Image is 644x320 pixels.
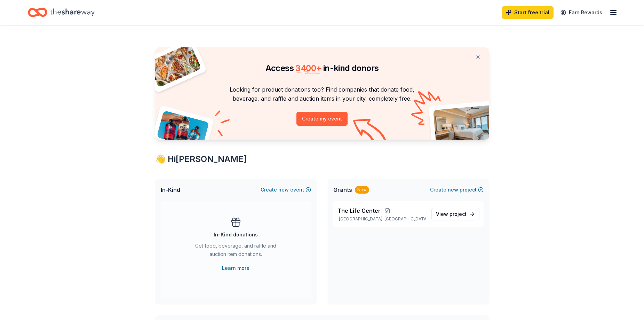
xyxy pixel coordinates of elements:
button: Create my event [296,112,348,126]
div: Get food, beverage, and raffle and auction item donations. [189,242,283,261]
button: Createnewproject [430,186,484,194]
div: New [355,186,369,194]
p: [GEOGRAPHIC_DATA], [GEOGRAPHIC_DATA] [337,216,426,222]
span: Access in-kind donors [265,63,379,73]
a: View project [431,208,479,220]
span: In-Kind [161,186,180,194]
a: Earn Rewards [556,6,606,19]
span: 3400 + [295,63,321,73]
a: Learn more [222,264,249,272]
span: View [436,210,467,218]
img: Curvy arrow [353,119,388,145]
span: Grants [333,186,352,194]
button: Createnewevent [261,186,311,194]
a: Start free trial [502,6,554,19]
a: Home [28,4,95,21]
p: Looking for product donations too? Find companies that donate food, beverage, and raffle and auct... [164,85,481,103]
img: Pizza [147,43,201,88]
div: 👋 Hi [PERSON_NAME] [155,154,489,165]
div: In-Kind donations [214,231,258,239]
span: project [450,211,467,217]
span: new [448,186,458,194]
span: new [278,186,289,194]
span: The Life Center [337,206,381,215]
